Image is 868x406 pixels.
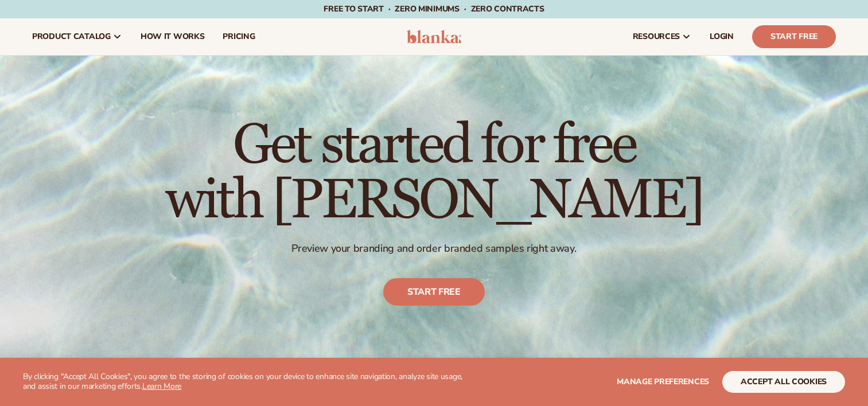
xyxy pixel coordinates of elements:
[141,32,205,41] span: How It Works
[633,32,680,41] span: resources
[624,18,700,55] a: resources
[617,376,709,387] span: Manage preferences
[752,25,836,48] a: Start Free
[131,18,214,55] a: How It Works
[700,18,743,55] a: LOGIN
[165,118,703,228] h1: Get started for free with [PERSON_NAME]
[383,278,485,306] a: Start free
[32,32,111,41] span: product catalog
[23,18,131,55] a: product catalog
[617,371,709,393] button: Manage preferences
[142,381,181,392] a: Learn More
[213,18,264,55] a: pricing
[407,30,461,44] img: logo
[23,372,471,392] p: By clicking "Accept All Cookies", you agree to the storing of cookies on your device to enhance s...
[710,32,734,41] span: LOGIN
[324,3,544,14] span: Free to start · ZERO minimums · ZERO contracts
[223,32,255,41] span: pricing
[722,371,845,393] button: accept all cookies
[165,242,703,255] p: Preview your branding and order branded samples right away.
